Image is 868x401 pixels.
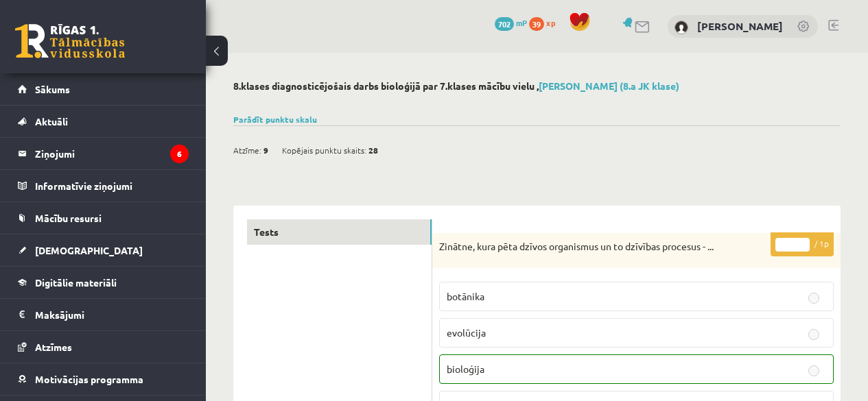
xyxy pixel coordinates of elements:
[18,73,189,105] a: Sākums
[439,240,765,254] p: Zinātne, kura pēta dzīvos organismus un to dzīvības procesus - ...
[35,212,102,224] span: Mācību resursi
[808,365,819,376] input: bioloģija
[35,170,189,202] legend: Informatīvie ziņojumi
[35,276,117,289] span: Digitālie materiāli
[35,115,68,127] span: Aktuāli
[35,299,189,330] legend: Maksājumi
[529,17,544,31] span: 39
[368,140,378,160] span: 28
[282,140,366,160] span: Kopējais punktu skaits:
[516,17,527,28] span: mP
[18,234,189,266] a: [DEMOGRAPHIC_DATA]
[18,138,189,169] a: Ziņojumi6
[495,17,527,28] a: 702 mP
[35,83,70,95] span: Sākums
[447,363,484,375] span: bioloģija
[697,19,783,33] a: [PERSON_NAME]
[495,17,514,31] span: 702
[233,140,261,160] span: Atzīme:
[18,170,189,202] a: Informatīvie ziņojumi
[771,232,834,256] p: / 1p
[447,326,486,339] span: evolūcija
[447,290,484,302] span: botānika
[675,21,688,34] img: Linda Liepiņa
[18,299,189,330] a: Maksājumi
[263,140,268,160] span: 9
[233,114,317,125] a: Parādīt punktu skalu
[170,145,189,163] i: 6
[18,363,189,395] a: Motivācijas programma
[18,267,189,298] a: Digitālie materiāli
[546,17,555,28] span: xp
[35,244,143,256] span: [DEMOGRAPHIC_DATA]
[35,138,189,169] legend: Ziņojumi
[529,17,562,28] a: 39 xp
[808,329,819,340] input: evolūcija
[18,106,189,137] a: Aktuāli
[233,80,841,92] h2: 8.klases diagnosticējošais darbs bioloģijā par 7.klases mācību vielu ,
[18,202,189,234] a: Mācību resursi
[18,331,189,363] a: Atzīmes
[247,219,432,245] a: Tests
[35,341,72,353] span: Atzīmes
[808,293,819,304] input: botānika
[539,80,679,92] a: [PERSON_NAME] (8.a JK klase)
[35,373,143,385] span: Motivācijas programma
[15,24,125,58] a: Rīgas 1. Tālmācības vidusskola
